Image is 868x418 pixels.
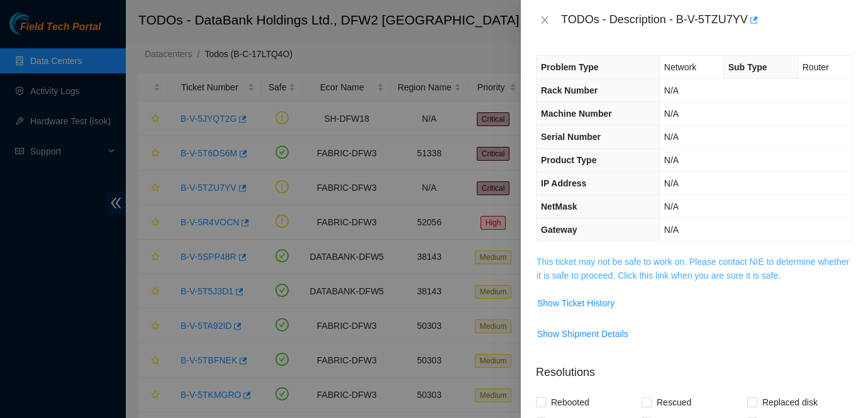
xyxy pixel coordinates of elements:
[541,201,577,212] span: NetMask
[561,10,853,30] div: TODOs - Description - B-V-5TZU7YV
[540,15,550,25] span: close
[536,14,554,26] button: Close
[664,225,679,235] span: N/A
[541,132,601,142] span: Serial Number
[664,132,679,142] span: N/A
[541,85,598,95] span: Rack Number
[664,62,696,72] span: Network
[537,296,615,310] span: Show Ticket History
[541,178,586,188] span: IP Address
[541,62,599,72] span: Problem Type
[664,178,679,188] span: N/A
[664,109,679,119] span: N/A
[541,109,612,119] span: Machine Number
[536,354,853,381] p: Resolutions
[537,327,628,341] span: Show Shipment Details
[803,62,829,72] span: Router
[664,85,679,95] span: N/A
[664,155,679,165] span: N/A
[664,201,679,212] span: N/A
[537,293,615,313] button: Show Ticket History
[652,392,696,412] span: Rescued
[546,392,594,412] span: Rebooted
[537,324,629,344] button: Show Shipment Details
[541,225,577,235] span: Gateway
[728,62,767,72] span: Sub Type
[757,392,823,412] span: Replaced disk
[537,257,849,281] a: This ticket may not be safe to work on. Please contact NIE to determine whether it is safe to pro...
[541,155,596,165] span: Product Type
